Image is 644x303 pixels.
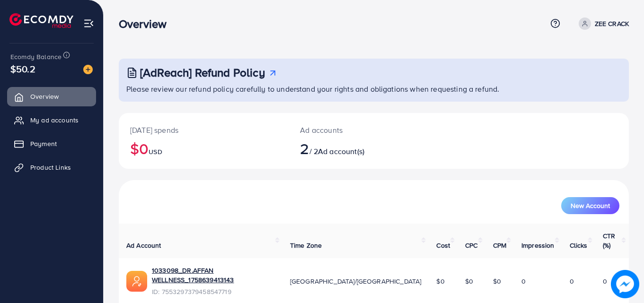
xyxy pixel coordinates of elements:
[436,277,444,286] span: $0
[300,124,405,136] p: Ad accounts
[436,241,450,250] span: Cost
[126,241,161,250] span: Ad Account
[575,17,629,30] a: ZEE CRACK
[152,266,275,285] a: 1033098_DR.AFFAN WELLNESS_1758639413143
[152,287,275,296] span: ID: 7553297379458547719
[603,277,607,286] span: 0
[83,18,94,29] img: menu
[10,62,35,76] span: $50.2
[30,163,71,172] span: Product Links
[119,17,174,31] h3: Overview
[140,66,265,79] h3: [AdReach] Refund Policy
[465,277,473,286] span: $0
[126,271,147,292] img: ic-ads-acc.e4c84228.svg
[300,138,309,159] span: 2
[521,277,526,286] span: 0
[595,18,629,29] p: ZEE CRACK
[149,147,162,156] span: USD
[465,241,477,250] span: CPC
[318,146,364,156] span: Ad account(s)
[290,241,322,250] span: Time Zone
[10,52,62,61] span: Ecomdy Balance
[83,65,93,74] img: image
[7,87,96,106] a: Overview
[571,202,610,209] span: New Account
[30,115,79,125] span: My ad accounts
[30,92,59,101] span: Overview
[603,231,615,250] span: CTR (%)
[521,241,555,250] span: Impression
[130,124,277,136] p: [DATE] spends
[9,13,73,28] img: logo
[561,197,619,214] button: New Account
[7,134,96,153] a: Payment
[493,277,501,286] span: $0
[570,277,574,286] span: 0
[7,111,96,130] a: My ad accounts
[130,139,277,157] h2: $0
[290,277,422,286] span: [GEOGRAPHIC_DATA]/[GEOGRAPHIC_DATA]
[300,139,405,157] h2: / 2
[570,241,588,250] span: Clicks
[30,139,57,148] span: Payment
[7,158,96,177] a: Product Links
[493,241,506,250] span: CPM
[611,270,639,298] img: image
[126,83,623,95] p: Please review our refund policy carefully to understand your rights and obligations when requesti...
